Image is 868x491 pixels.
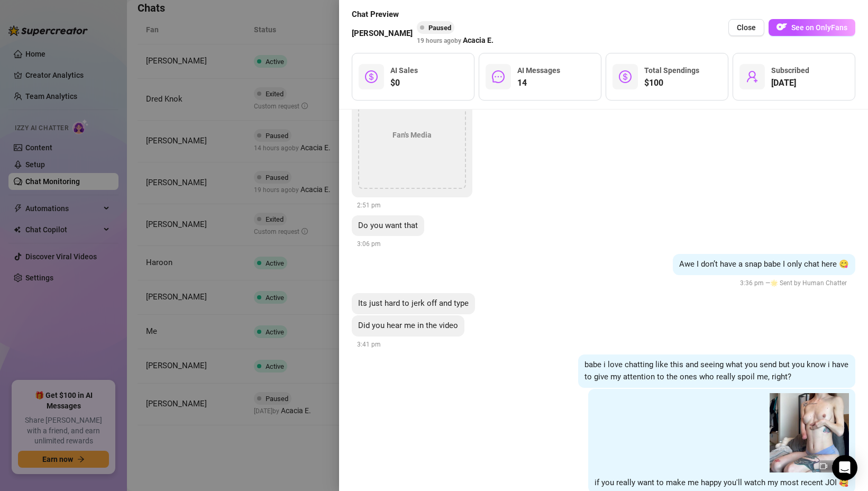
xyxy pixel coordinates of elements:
img: OF [776,22,787,32]
span: 2:51 pm [357,202,381,209]
span: 18:01 [832,462,848,470]
button: OFSee on OnlyFans [769,19,855,36]
span: if you really want to make me happy you'll watch my most recent JOI 🥰 [595,478,849,487]
span: $100 [644,77,699,89]
span: Total Spendings [644,66,699,75]
span: dollar [619,70,632,83]
span: 14 [517,77,560,89]
span: Its just hard to jerk off and type [358,298,469,308]
span: $0 [390,77,418,89]
span: Acacia E. [463,34,494,46]
img: media [770,393,849,472]
span: user-add [746,70,759,83]
span: 3:41 pm [357,341,381,348]
span: Awe I don’t have a snap babe I only chat here 😋 [679,259,849,269]
span: 3:36 pm — [740,279,850,287]
span: 🌟 Sent by Human Chatter [770,279,847,287]
span: Chat Preview [352,8,494,21]
span: Paused [428,24,451,32]
span: 19 hours ago by [417,37,494,44]
div: Fan's Media [358,81,466,189]
span: dollar [365,70,378,83]
span: 3:06 pm [357,240,381,248]
span: AI Messages [517,66,560,75]
span: [DATE] [771,77,809,89]
span: message [492,70,505,83]
span: AI Sales [390,66,418,75]
span: Close [737,23,756,32]
span: See on OnlyFans [791,23,847,32]
div: Open Intercom Messenger [832,455,857,480]
span: video-camera [820,462,827,470]
a: OFSee on OnlyFans [769,19,855,37]
button: Close [728,19,764,36]
span: Do you want that [358,221,418,230]
span: babe i love chatting like this and seeing what you send but you know i have to give my attention ... [584,360,848,382]
span: [PERSON_NAME] [352,28,413,40]
span: Did you hear me in the video [358,321,458,330]
span: Subscribed [771,66,809,75]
